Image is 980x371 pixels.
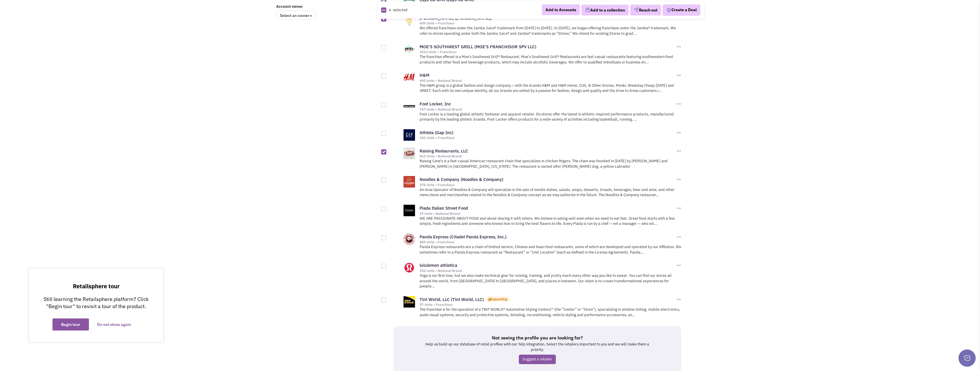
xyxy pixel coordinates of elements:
[420,148,468,154] a: Raising Restaurants, LLC
[420,183,675,187] div: 275 Units • Franchisor
[585,7,590,12] img: icon-collection-lavender.png
[420,216,682,227] p: WE ARE PASSIONATE ABOUT FOOD and about sharing it with others. We believe in eating well even whe...
[420,302,675,307] div: 57 Units • Franchisor
[420,50,675,54] div: 1012 Units • Franchisor
[420,244,682,255] p: Panda Express restaurants are a chain of limited service, Chinese and Asian food restaurants, som...
[420,44,536,49] a: MOE'S SOUTHWEST GRILL (MOE'S FRANCHISOR SPV LLC)
[420,205,468,211] a: Piada Italian Street Food
[420,187,682,198] p: An Area Operator of Noodles & Company will specialize in the sale of noodle dishes, salads, soups...
[52,318,89,331] button: Begin tour
[519,355,556,364] a: Suggest a retailer
[630,5,661,16] button: Reach out
[420,72,429,78] a: H&M
[420,273,682,289] p: Yoga is our first love, but we also make technical gear for running, training, and pretty much ev...
[420,130,453,135] a: Athleta (Gap Inc)
[381,7,386,13] img: Rectangle.png
[420,262,457,268] a: lululemon athletica
[666,7,671,13] img: Deal-Dollar.png
[276,4,378,9] label: Account owner
[40,295,152,310] p: Still learning the Retailsphere platform? Click "Begin tour" to revisit a tour of the product.
[420,26,682,36] p: We offered franchises under the Jamba Juice® trademark from [DATE] to [DATE]. In [DATE], we began...
[40,283,152,290] p: Retailsphere tour
[420,107,675,112] div: 757 Units • National Brand
[420,136,675,140] div: 181 Units • Franchisor
[420,159,682,169] p: Raising Cane's is a fast-casual American restaurant chain that specializes in chicken fingers. Th...
[422,335,652,341] h5: Not seeing the profile you are looking for?
[420,54,682,65] p: The franchise offered is a Moe’s Southwest Grill® Restaurant. Moe’s Southwest Grill® Restaurants ...
[276,11,316,20] span: Select an owner
[581,5,629,16] button: Add to a collection
[420,211,675,216] div: 57 Units • National Brand
[420,21,675,26] div: 689 Units • Franchisor
[420,78,675,83] div: 492 Units • National Brand
[634,7,639,12] img: VectorPaper_Plane.png
[663,4,700,16] button: Create a Deal
[420,307,682,318] p: The franchise is for the operation of a TINT WORLD® Automotive Styling Centers™ (the “Center” or ...
[420,83,682,94] p: The H&M group is a global fashion and design company – with the brands H&M and H&M Home, COS, & O...
[420,15,492,21] a: [PERSON_NAME] ([PERSON_NAME])
[420,101,451,107] a: Foot Locker, Inc
[420,154,675,159] div: 813 Units • National Brand
[542,4,580,15] button: Add to Accounts
[420,234,506,239] a: Panda Express (Citadel Panda Express, Inc.)
[420,112,682,122] p: Foot Locker is a leading global athletic footwear and apparel retailer. Its stores offer the late...
[420,240,675,244] div: 889 Units • Franchisor
[422,342,652,352] p: Help us build up our database of retail profiles with our Yelp integration. Select the retailers ...
[420,268,675,273] div: 252 Units • National Brand
[491,297,507,302] div: Expanding
[420,177,503,182] a: Noodles & Company (Noodles & Company)
[393,7,408,12] span: selected
[420,297,484,302] a: Tint World, LLC (Tint World, LLC)
[89,318,140,331] button: Do not show again
[389,7,391,12] span: 6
